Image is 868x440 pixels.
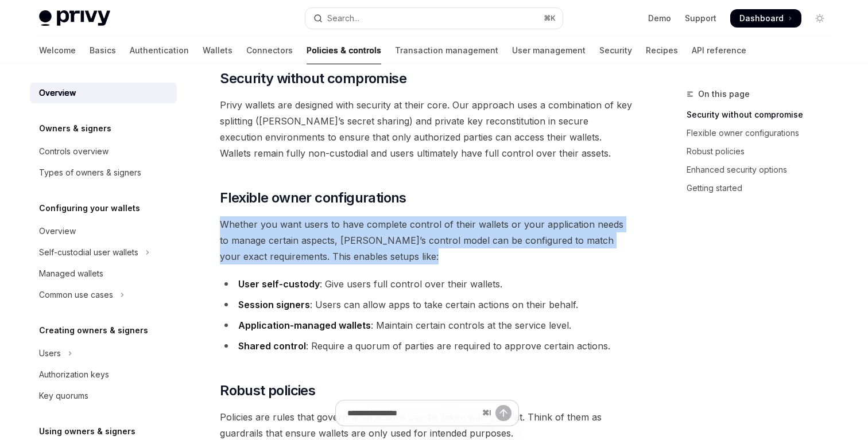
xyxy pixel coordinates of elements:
a: Welcome [39,37,76,64]
span: Privy wallets are designed with security at their core. Our approach uses a combination of key sp... [220,97,634,161]
a: Enhanced security options [687,161,838,179]
a: Flexible owner configurations [687,124,838,142]
a: API reference [692,37,746,64]
div: Search... [327,11,359,25]
a: Dashboard [730,9,801,28]
div: Overview [39,86,76,100]
a: Authorization keys [30,364,177,385]
span: ⌘ K [544,14,556,23]
span: Dashboard [739,13,784,24]
strong: Shared control [238,340,306,352]
span: Flexible owner configurations [220,189,406,207]
div: Types of owners & signers [39,166,141,180]
strong: User self-custody [238,278,320,290]
a: Authentication [130,37,189,64]
img: light logo [39,10,110,26]
div: Controls overview [39,145,108,158]
a: Getting started [687,179,838,197]
li: : Maintain certain controls at the service level. [220,317,634,333]
a: Robust policies [687,142,838,161]
a: Transaction management [395,37,498,64]
a: Controls overview [30,141,177,162]
h5: Configuring your wallets [39,201,140,215]
button: Open search [305,8,563,29]
div: Authorization keys [39,368,109,381]
li: : Give users full control over their wallets. [220,276,634,292]
span: On this page [698,87,750,101]
h5: Owners & signers [39,122,111,135]
button: Toggle Users section [30,343,177,364]
a: User management [512,37,586,64]
a: Demo [648,13,671,24]
a: Security [599,37,632,64]
a: Security without compromise [687,106,838,124]
a: Policies & controls [307,37,381,64]
div: Common use cases [39,288,113,302]
a: Overview [30,221,177,242]
h5: Using owners & signers [39,425,135,438]
span: Whether you want users to have complete control of their wallets or your application needs to man... [220,216,634,264]
div: Self-custodial user wallets [39,246,138,259]
a: Recipes [646,37,678,64]
button: Toggle Common use cases section [30,285,177,305]
li: : Users can allow apps to take certain actions on their behalf. [220,297,634,313]
button: Toggle dark mode [811,9,829,28]
div: Managed wallets [39,267,103,281]
div: Overview [39,224,76,238]
a: Support [685,13,716,24]
a: Wallets [203,37,232,64]
strong: Application-managed wallets [238,320,371,331]
a: Types of owners & signers [30,162,177,183]
a: Basics [90,37,116,64]
div: Users [39,346,61,360]
input: Ask a question... [347,400,478,426]
a: Overview [30,83,177,103]
button: Toggle Self-custodial user wallets section [30,242,177,263]
div: Key quorums [39,389,88,403]
a: Key quorums [30,386,177,406]
strong: Session signers [238,299,310,310]
span: Robust policies [220,381,315,400]
button: Send message [495,405,511,421]
li: : Require a quorum of parties are required to approve certain actions. [220,338,634,354]
span: Security without compromise [220,69,406,88]
a: Managed wallets [30,263,177,284]
a: Connectors [246,37,293,64]
h5: Creating owners & signers [39,324,148,337]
